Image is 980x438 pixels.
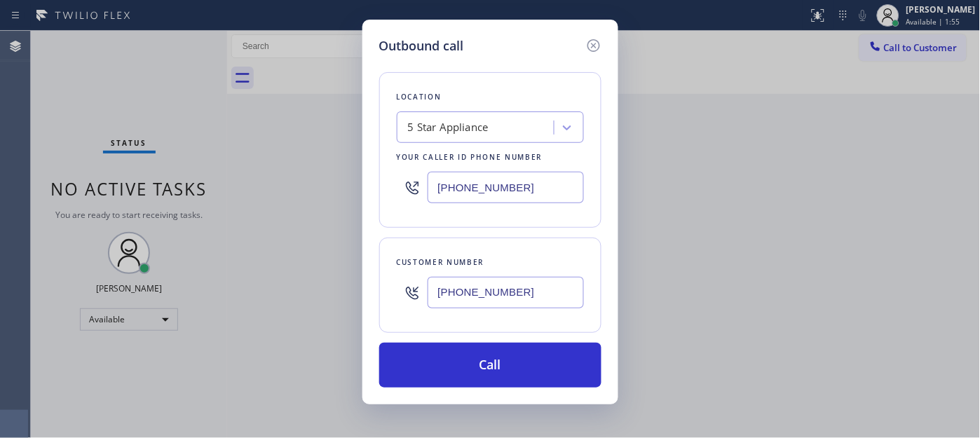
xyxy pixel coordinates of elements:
[397,255,584,270] div: Customer number
[397,90,584,104] div: Location
[379,343,601,388] button: Call
[408,120,489,136] div: 5 Star Appliance
[379,36,464,55] h5: Outbound call
[428,172,584,203] input: (123) 456-7890
[397,150,584,165] div: Your caller id phone number
[428,277,584,308] input: (123) 456-7890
